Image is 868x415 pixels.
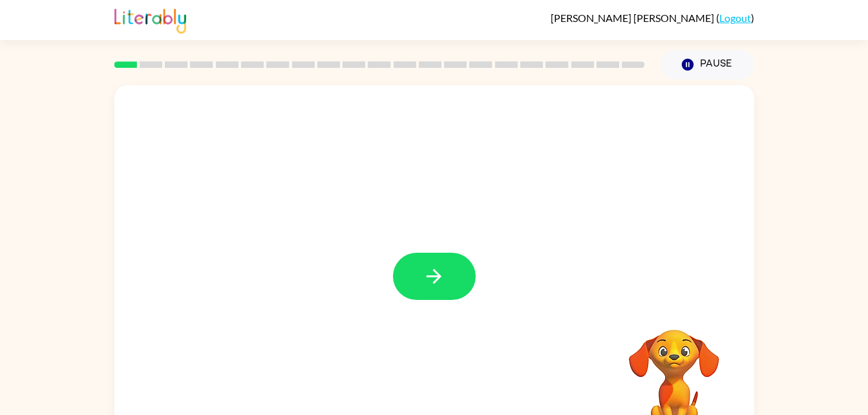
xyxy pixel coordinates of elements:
[551,12,754,24] div: ( )
[551,12,716,24] span: [PERSON_NAME] [PERSON_NAME]
[114,5,186,34] img: Literably
[661,50,754,80] button: Pause
[719,12,751,24] a: Logout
